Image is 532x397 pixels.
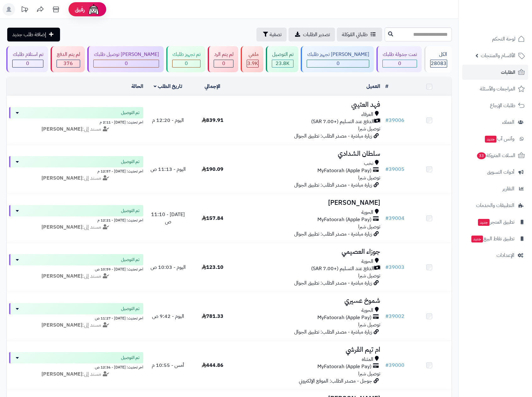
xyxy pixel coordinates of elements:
[382,51,417,58] div: تمت جدولة طلبك
[7,28,60,41] a: إضافة طلب جديد
[265,46,300,72] a: تم التوصيل 23.8K
[476,201,514,210] span: التطبيقات والخدمات
[222,60,225,67] span: 0
[237,346,381,353] h3: ام تيم القرشي
[489,16,526,29] img: logo-2.png
[270,31,282,38] span: تصفية
[385,117,404,124] a: #39006
[41,321,82,329] strong: [PERSON_NAME]
[94,60,159,67] div: 0
[9,265,143,272] div: اخر تحديث: [DATE] - 10:59 ص
[462,65,528,80] a: الطلبات
[317,167,371,174] span: MyFatoorah (Apple Pay)
[173,60,200,67] div: 0
[471,236,483,242] span: جديد
[121,257,140,263] span: تم التوصيل
[375,46,423,72] a: تمت جدولة طلبك 0
[239,46,265,72] a: ملغي 3.9K
[385,362,389,369] span: #
[247,60,258,67] span: 3.9K
[431,60,447,67] span: 28083
[202,313,223,320] span: 781.33
[41,174,82,182] strong: [PERSON_NAME]
[87,3,100,16] img: ai-face.png
[41,125,82,133] strong: [PERSON_NAME]
[93,51,159,58] div: [PERSON_NAME] توصيل طلبك
[385,264,389,271] span: #
[172,51,201,58] div: تم تجهيز طلبك
[490,101,515,110] span: طلبات الإرجاع
[481,51,515,60] span: الأقسام والمنتجات
[299,46,375,72] a: [PERSON_NAME] تجهيز طلبك 0
[294,328,372,336] span: زيارة مباشرة - مصدر الطلب: تطبيق الجوال
[202,166,223,173] span: 190.09
[152,117,184,124] span: اليوم - 12:20 م
[385,215,404,222] a: #39004
[484,134,514,143] span: وآتس آب
[202,215,223,222] span: 157.84
[337,60,340,67] span: 0
[152,362,184,369] span: أمس - 10:55 م
[358,125,380,133] span: توصيل شبرا
[205,83,220,90] a: الإجمالي
[358,321,380,329] span: توصيل شبرا
[75,6,85,13] span: رفيق
[247,60,258,67] div: 3863
[462,198,528,213] a: التطبيقات والخدمات
[423,46,453,72] a: الكل28083
[121,306,140,312] span: تم التوصيل
[202,264,223,271] span: 123.10
[165,46,207,72] a: تم تجهيز طلبك 0
[17,3,32,17] a: تحديثات المنصة
[214,60,233,67] div: 0
[63,60,73,67] span: 376
[237,150,381,157] h3: سلطان الشدادي
[471,234,514,243] span: تطبيق نقاط البيع
[272,51,294,58] div: تم التوصيل
[307,60,369,67] div: 0
[4,371,148,378] div: مسند إلى:
[185,60,188,67] span: 0
[385,166,404,173] a: #39005
[57,60,80,67] div: 376
[276,60,289,67] span: 23.8K
[214,51,233,58] div: لم يتم الرد
[362,356,373,363] span: المثناه
[317,314,371,321] span: MyFatoorah (Apple Pay)
[361,209,373,216] span: الحوية
[361,258,373,265] span: الحوية
[294,132,372,140] span: زيارة مباشرة - مصدر الطلب: تطبيق الجوال
[311,265,374,272] span: الدفع عند التسليم (+7.00 SAR)
[485,136,496,143] span: جديد
[152,313,184,320] span: اليوم - 9:42 ص
[385,264,404,271] a: #39003
[202,362,223,369] span: 444.86
[462,215,528,230] a: تطبيق المتجرجديد
[307,51,369,58] div: [PERSON_NAME] تجهيز طلبك
[462,81,528,96] a: المراجعات والأسئلة
[317,216,371,223] span: MyFatoorah (Apple Pay)
[9,167,143,174] div: اخر تحديث: [DATE] - 12:57 م
[41,370,82,378] strong: [PERSON_NAME]
[358,223,380,231] span: توصيل شبرا
[462,231,528,246] a: تطبيق نقاط البيعجديد
[26,60,29,67] span: 0
[4,322,148,329] div: مسند إلى:
[361,111,373,118] span: العرفاء
[383,60,417,67] div: 0
[237,248,381,255] h3: جوزاء العصيمي
[478,219,490,226] span: جديد
[151,166,186,173] span: اليوم - 11:13 ص
[496,251,514,260] span: الإعدادات
[272,60,293,67] div: 23844
[151,211,185,226] span: [DATE] - 11:10 ص
[121,208,140,214] span: تم التوصيل
[501,68,515,77] span: الطلبات
[480,84,515,93] span: المراجعات والأسئلة
[4,175,148,182] div: مسند إلى:
[9,314,143,321] div: اخر تحديث: [DATE] - 11:27 ص
[4,273,148,280] div: مسند إلى:
[358,174,380,182] span: توصيل شبرا
[49,46,86,72] a: لم يتم الدفع 376
[4,224,148,231] div: مسند إلى:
